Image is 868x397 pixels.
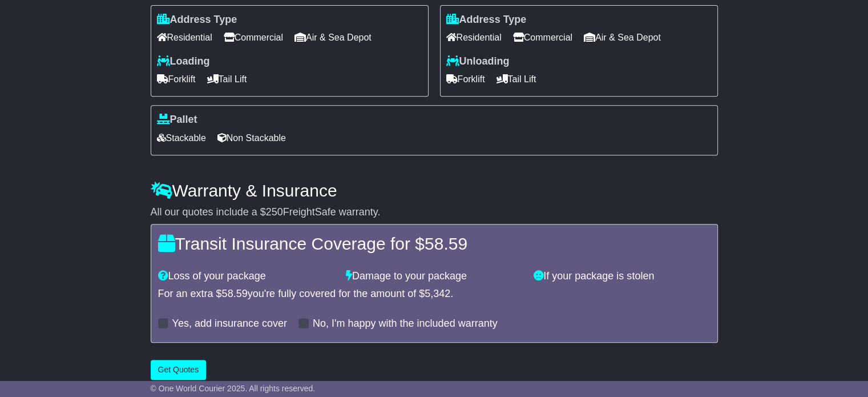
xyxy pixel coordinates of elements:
[158,288,710,300] div: For an extra $ you're fully covered for the amount of $ .
[152,270,340,283] div: Loss of your package
[340,270,528,283] div: Damage to your package
[217,129,286,147] span: Non Stackable
[158,234,710,253] h4: Transit Insurance Coverage for $
[157,29,212,46] span: Residential
[528,270,716,283] div: If your package is stolen
[425,288,450,299] span: 5,342
[446,29,502,46] span: Residential
[446,14,527,26] label: Address Type
[513,29,572,46] span: Commercial
[222,288,248,299] span: 58.59
[266,206,283,218] span: 250
[446,70,485,88] span: Forklift
[496,70,536,88] span: Tail Lift
[151,181,718,200] h4: Warranty & Insurance
[157,114,197,126] label: Pallet
[151,206,718,219] div: All our quotes include a $ FreightSafe warranty.
[446,55,510,68] label: Unloading
[157,129,206,147] span: Stackable
[425,234,467,253] span: 58.59
[294,29,372,46] span: Air & Sea Depot
[151,360,207,380] button: Get Quotes
[224,29,283,46] span: Commercial
[157,55,210,68] label: Loading
[172,318,287,330] label: Yes, add insurance cover
[157,14,237,26] label: Address Type
[151,384,316,393] span: © One World Courier 2025. All rights reserved.
[584,29,661,46] span: Air & Sea Depot
[313,318,498,330] label: No, I'm happy with the included warranty
[157,70,196,88] span: Forklift
[207,70,247,88] span: Tail Lift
